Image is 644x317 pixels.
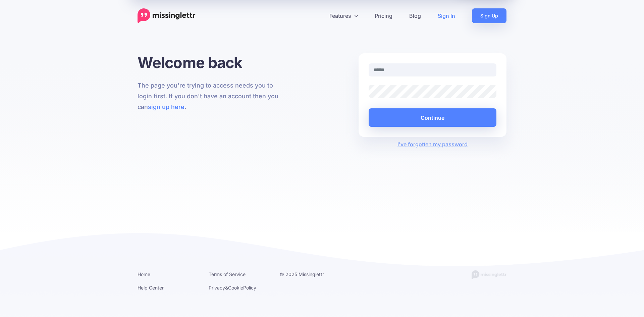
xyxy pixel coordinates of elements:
[209,271,246,277] a: Terms of Service
[397,141,468,148] a: I've forgotten my password
[209,283,270,292] li: & Policy
[429,8,464,23] a: Sign In
[148,103,184,110] a: sign up here
[138,271,150,277] a: Home
[280,270,341,278] li: © 2025 Missinglettr
[228,285,243,290] a: Cookie
[138,53,285,72] h1: Welcome back
[472,8,506,23] a: Sign Up
[366,8,401,23] a: Pricing
[321,8,366,23] a: Features
[138,80,285,112] p: The page you're trying to access needs you to login first. If you don't have an account then you ...
[209,285,225,290] a: Privacy
[138,285,164,290] a: Help Center
[401,8,429,23] a: Blog
[369,108,496,127] button: Continue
